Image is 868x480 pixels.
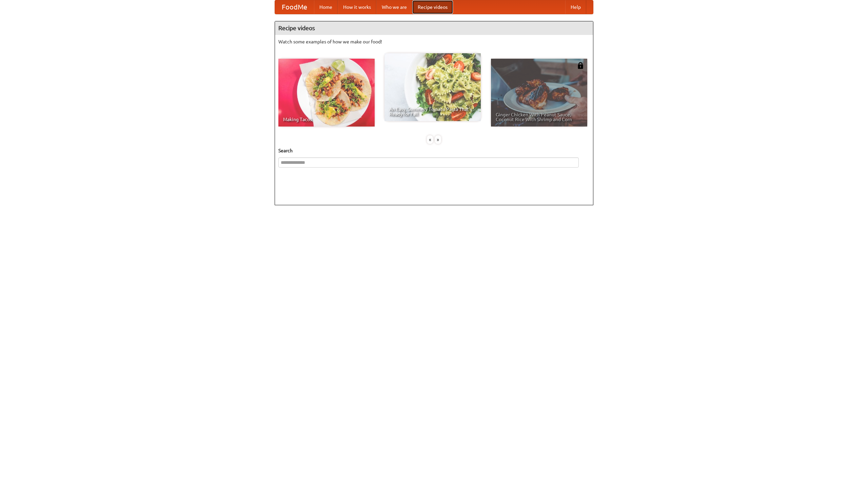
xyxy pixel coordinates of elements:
div: « [427,135,433,144]
h4: Recipe videos [275,21,593,35]
span: Making Tacos [283,117,370,122]
a: An Easy, Summery Tomato Pasta That's Ready for Fall [384,53,481,121]
a: Help [565,0,586,14]
img: 483408.png [577,62,584,69]
div: » [435,135,441,144]
a: Making Tacos [278,59,375,127]
a: How it works [338,0,376,14]
a: Who we are [376,0,412,14]
a: FoodMe [275,0,314,14]
a: Recipe videos [412,0,453,14]
span: An Easy, Summery Tomato Pasta That's Ready for Fall [389,107,476,116]
p: Watch some examples of how we make our food! [278,38,590,45]
h5: Search [278,147,590,154]
a: Home [314,0,338,14]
